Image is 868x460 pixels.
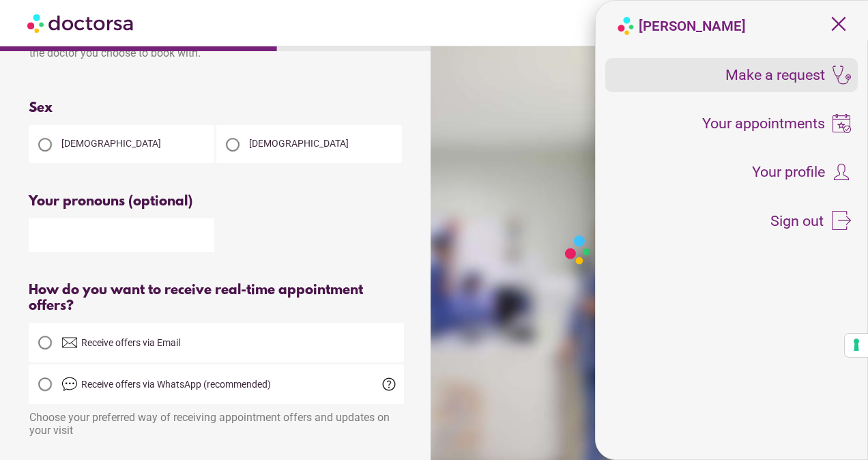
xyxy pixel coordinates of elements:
span: Receive offers via Email [81,337,180,348]
img: icons8-booking-100.png [832,114,851,133]
img: chat [61,376,78,392]
img: Doctorsa.com [27,8,135,38]
span: help [381,376,397,392]
img: logo-doctorsa-baloon.png [616,16,635,35]
span: Sign out [770,214,824,229]
img: icons8-sign-out-50.png [832,211,851,230]
span: [DEMOGRAPHIC_DATA] [249,138,349,149]
span: [DEMOGRAPHIC_DATA] [61,138,161,149]
div: Choose your preferred way of receiving appointment offers and updates on your visit [29,404,404,437]
img: icons8-customer-100.png [832,162,851,182]
div: Sex [29,100,404,116]
span: close [826,11,852,37]
div: How do you want to receive real-time appointment offers? [29,283,404,314]
span: Receive offers via WhatsApp (recommended) [81,379,271,390]
span: Your appointments [702,116,825,131]
img: Logo-Doctorsa-trans-White-partial-flat.png [560,231,734,270]
strong: [PERSON_NAME] [639,18,746,34]
span: Make a request [725,68,825,83]
span: Your profile [752,164,825,179]
img: icons8-stethoscope-100.png [832,66,851,85]
div: Your pronouns (optional) [29,194,404,210]
button: Your consent preferences for tracking technologies [845,334,868,357]
img: email [61,334,78,351]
